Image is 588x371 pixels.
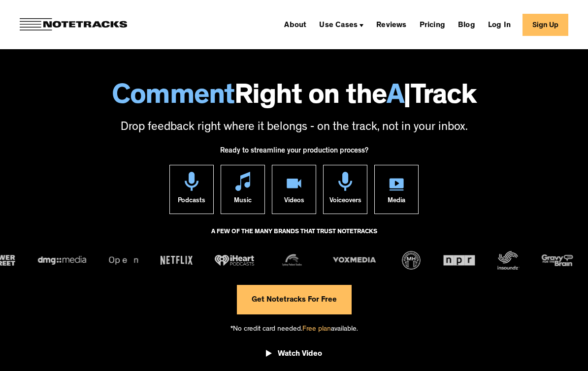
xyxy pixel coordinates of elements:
[230,314,358,342] div: *No credit card needed. available.
[319,22,358,30] div: Use Cases
[416,17,449,32] a: Pricing
[372,17,410,32] a: Reviews
[523,14,568,36] a: Sign Up
[234,191,252,214] div: Music
[454,17,479,32] a: Blog
[10,84,578,112] h1: Right on the Track
[220,141,368,165] div: Ready to streamline your production process?
[272,165,316,214] a: Videos
[266,342,322,370] a: open lightbox
[178,191,205,214] div: Podcasts
[278,349,322,359] div: Watch Video
[211,224,377,250] div: A FEW OF THE MANY BRANDS THAT TRUST NOTETRACKS
[403,84,411,112] span: |
[237,285,352,314] a: Get Notetracks For Free
[221,165,265,214] a: Music
[388,191,405,214] div: Media
[484,17,515,32] a: Log In
[10,120,578,136] p: Drop feedback right where it belongs - on the track, not in your inbox.
[329,191,361,214] div: Voiceovers
[112,84,234,112] span: Comment
[302,326,331,333] span: Free plan
[169,165,214,214] a: Podcasts
[323,165,367,214] a: Voiceovers
[387,84,404,112] span: A
[280,17,310,32] a: About
[284,191,304,214] div: Videos
[374,165,419,214] a: Media
[315,17,367,32] div: Use Cases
